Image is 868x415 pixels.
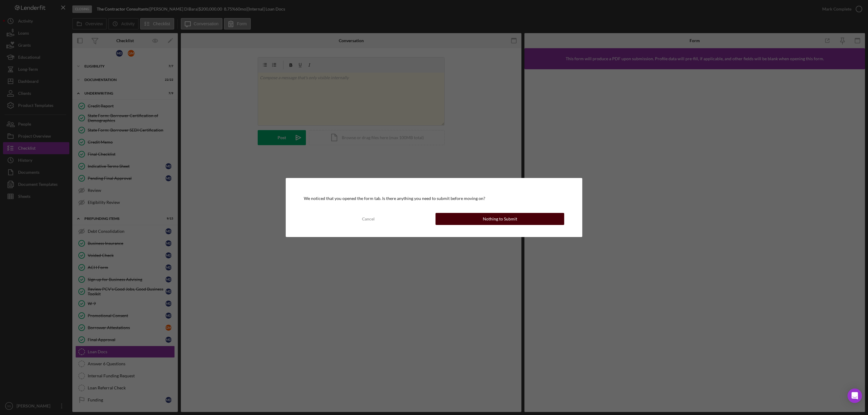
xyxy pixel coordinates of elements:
[362,213,375,225] div: Cancel
[304,213,432,225] button: Cancel
[304,196,564,201] div: We noticed that you opened the form tab. Is there anything you need to submit before moving on?
[483,213,517,225] div: Nothing to Submit
[436,213,564,225] button: Nothing to Submit
[848,388,862,403] div: Open Intercom Messenger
